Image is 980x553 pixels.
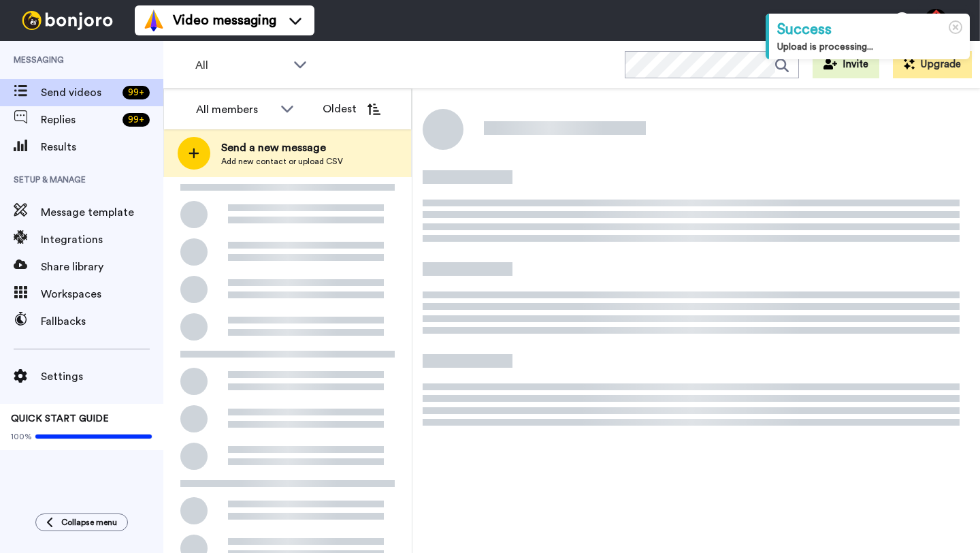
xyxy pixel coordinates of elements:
div: Upload is processing... [777,40,962,54]
button: Collapse menu [35,513,128,531]
span: Workspaces [41,286,163,302]
button: Upgrade [893,51,972,78]
span: Video messaging [173,11,276,30]
div: 99 + [122,113,150,127]
span: 100% [11,431,32,442]
div: 99 + [122,86,150,99]
span: Settings [41,368,163,385]
button: Oldest [312,95,391,123]
span: Send videos [41,84,117,101]
span: Fallbacks [41,313,163,330]
div: All members [196,101,274,118]
button: Invite [813,51,879,78]
span: Message template [41,204,163,221]
span: Add new contact or upload CSV [221,156,343,167]
img: vm-color.svg [143,10,165,31]
span: Results [41,139,163,155]
div: Success [777,19,962,40]
span: Replies [41,112,117,128]
span: Send a new message [221,140,343,156]
span: All [195,57,287,74]
span: QUICK START GUIDE [11,414,109,424]
span: Integrations [41,232,163,248]
span: Collapse menu [61,517,117,528]
span: Share library [41,259,163,275]
img: bj-logo-header-white.svg [16,11,118,30]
